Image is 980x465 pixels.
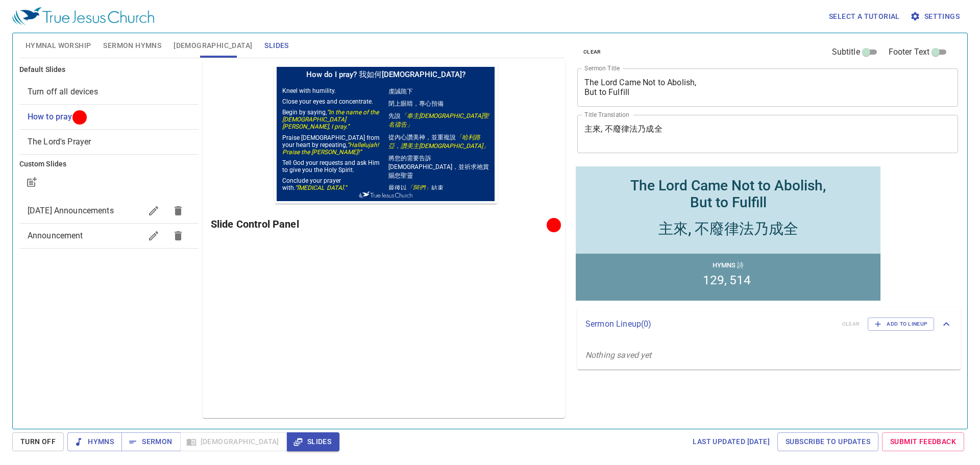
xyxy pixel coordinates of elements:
[26,39,91,52] span: Hymnal Worship
[114,69,215,85] em: 「哈利路亞，讚美主[DEMOGRAPHIC_DATA]」
[583,47,601,57] span: clear
[28,231,83,240] span: Announcement
[693,435,770,448] span: Last updated [DATE]
[912,10,960,23] span: Settings
[121,432,180,451] button: Sermon
[832,46,860,58] span: Subtitle
[12,7,154,26] img: True Jesus Church
[889,46,930,58] span: Footer Text
[19,199,199,223] div: [DATE] Announcements
[21,120,72,127] em: “[MEDICAL_DATA].”
[8,70,109,91] p: Praise [DEMOGRAPHIC_DATA] from your heart by repeating,
[584,78,951,97] textarea: The Lord Came Not to Abolish, But to Fulfill
[12,432,64,451] button: Turn Off
[8,44,105,66] em: “In the name of the [DEMOGRAPHIC_DATA][PERSON_NAME], I pray.”
[874,320,927,329] span: Add to Lineup
[577,307,961,341] div: Sermon Lineup(0)clearAdd to Lineup
[28,206,114,215] span: Tuesday Announcements
[67,432,122,451] button: Hymns
[295,435,331,448] span: Slides
[825,7,904,26] button: Select a tutorial
[85,127,139,134] img: True Jesus Church
[8,95,109,109] p: Tell God your requests and ask Him to give you the Holy Spirit.
[264,39,288,52] span: Slides
[114,47,215,65] p: 先說
[19,224,199,248] div: Announcement
[28,137,91,146] span: [object Object]
[174,39,252,52] span: [DEMOGRAPHIC_DATA]
[829,10,900,23] span: Select a tutorial
[777,432,878,451] a: Subscribe to Updates
[19,105,199,129] div: How to pray
[19,130,199,154] div: The Lord's Prayer
[573,164,883,303] iframe: from-child
[577,46,607,58] button: clear
[114,69,215,86] p: 從內心讚美神，並重複說
[76,435,114,448] span: Hymns
[908,7,964,26] button: Settings
[19,159,199,170] h6: Custom Slides
[114,23,215,32] p: 虔誠跪下
[585,318,834,330] p: Sermon Lineup ( 0 )
[133,120,157,127] em: 「阿們」
[8,23,109,30] p: Kneel with humility.
[8,34,109,41] p: Close your eyes and concentrate.
[28,112,72,121] span: [object Object]
[103,39,161,52] span: Sermon Hymns
[130,435,172,448] span: Sermon
[882,432,964,451] a: Submit Feedback
[8,77,105,91] em: “Hallelujah! Praise the [PERSON_NAME]!”
[8,113,109,127] p: Conclude your prayer with,
[868,317,934,331] button: Add to Lineup
[19,80,199,104] div: Turn off all devices
[585,350,652,360] i: Nothing saved yet
[8,44,109,66] p: Begin by saying,
[20,435,56,448] span: Turn Off
[114,35,215,44] p: 閉上眼睛，專心預備
[211,216,550,232] h6: Slide Control Panel
[3,3,220,18] h1: How do I pray? 我如何[DEMOGRAPHIC_DATA]?
[890,435,956,448] span: Submit Feedback
[114,90,215,116] p: 將您的需要告訴[DEMOGRAPHIC_DATA]，並祈求祂賞賜您聖靈
[287,432,339,451] button: Slides
[114,119,215,135] p: 最後以 結束[DEMOGRAPHIC_DATA]
[28,87,98,96] span: [object Object]
[689,432,774,451] a: Last updated [DATE]
[584,124,951,143] textarea: 主來, 不廢律法乃成全
[114,48,215,64] em: 「奉主[DEMOGRAPHIC_DATA]聖名禱告」
[19,64,199,76] h6: Default Slides
[786,435,870,448] span: Subscribe to Updates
